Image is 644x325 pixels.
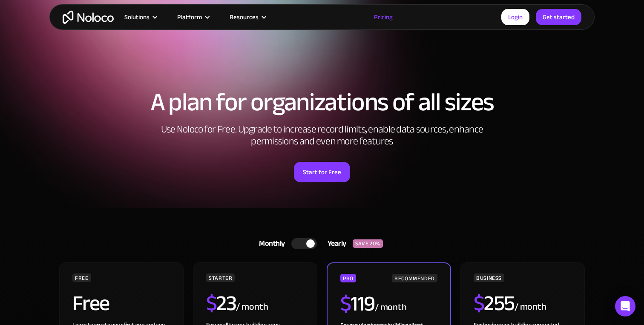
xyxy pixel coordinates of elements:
div: RECOMMENDED [392,274,437,282]
div: Resources [219,12,276,23]
span: $ [206,283,217,323]
h2: 119 [340,293,375,314]
div: / month [375,301,407,314]
div: Monthly [248,237,291,250]
span: $ [340,284,351,324]
a: Start for Free [294,162,350,182]
div: Yearly [317,237,353,250]
div: STARTER [206,273,235,282]
div: Resources [230,12,259,23]
h2: Use Noloco for Free. Upgrade to increase record limits, enable data sources, enhance permissions ... [152,124,492,147]
div: / month [515,300,546,314]
h2: 23 [206,293,236,314]
div: Solutions [114,12,167,23]
div: Platform [177,12,202,23]
a: Login [501,9,529,25]
div: Solutions [124,12,149,23]
div: PRO [340,274,356,282]
div: Open Intercom Messenger [615,296,635,316]
a: Pricing [363,12,403,23]
a: Get started [536,9,581,25]
span: $ [474,283,484,323]
div: BUSINESS [474,273,504,282]
h2: 255 [474,293,515,314]
h2: Free [72,293,109,314]
div: FREE [72,273,91,282]
a: home [63,11,114,24]
div: / month [236,300,268,314]
div: Platform [167,12,219,23]
h1: A plan for organizations of all sizes [58,89,586,115]
div: SAVE 20% [353,239,383,248]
